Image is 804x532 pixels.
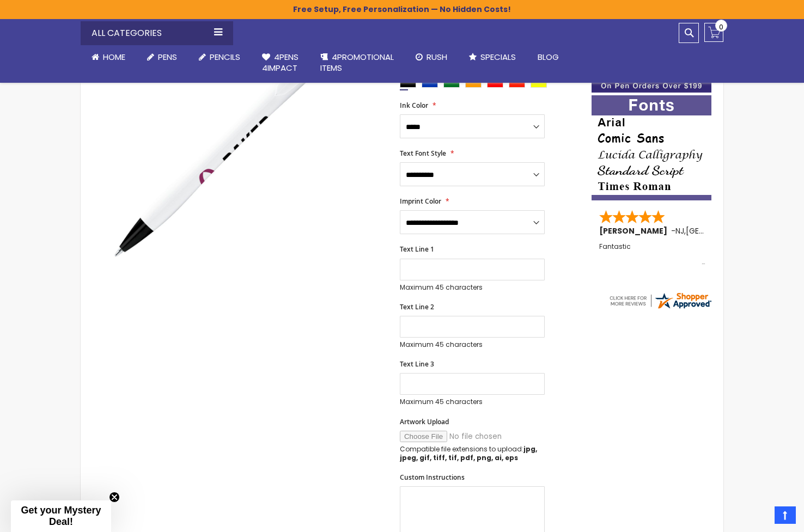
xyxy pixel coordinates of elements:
[608,303,712,313] a: 4pens.com certificate URL
[21,505,101,527] span: Get your Mystery Deal!
[400,398,545,406] p: Maximum 45 characters
[309,45,405,81] a: 4PROMOTIONALITEMS
[81,45,136,69] a: Home
[400,101,428,110] span: Ink Color
[405,45,458,69] a: Rush
[527,45,570,69] a: Blog
[400,244,434,254] span: Text Line 1
[136,45,188,69] a: Pens
[427,51,447,63] span: Rush
[81,21,233,45] div: All Categories
[210,51,240,63] span: Pencils
[400,302,434,311] span: Text Line 2
[714,503,804,532] iframe: Google Customer Reviews
[251,45,309,81] a: 4Pens4impact
[675,225,684,236] span: NJ
[704,23,723,42] a: 0
[599,243,705,266] div: Fantastic
[592,95,711,200] img: font-personalization-examples
[400,149,446,158] span: Text Font Style
[480,51,516,63] span: Specials
[400,473,465,482] span: Custom Instructions
[400,417,449,426] span: Artwork Upload
[671,225,766,236] span: - ,
[458,45,527,69] a: Specials
[608,291,712,310] img: 4pens.com widget logo
[320,51,394,74] span: 4PROMOTIONAL ITEMS
[400,283,545,292] p: Maximum 45 characters
[400,444,537,462] strong: jpg, jpeg, gif, tiff, tif, pdf, png, ai, eps
[11,500,111,532] div: Get your Mystery Deal!Close teaser
[400,340,545,349] p: Maximum 45 characters
[188,45,251,69] a: Pencils
[158,51,177,63] span: Pens
[103,51,125,63] span: Home
[262,51,299,74] span: 4Pens 4impact
[400,445,545,462] p: Compatible file extensions to upload:
[599,225,671,236] span: [PERSON_NAME]
[400,197,441,206] span: Imprint Color
[719,22,723,32] span: 0
[400,359,434,369] span: Text Line 3
[686,225,766,236] span: [GEOGRAPHIC_DATA]
[109,492,120,503] button: Close teaser
[538,51,559,63] span: Blog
